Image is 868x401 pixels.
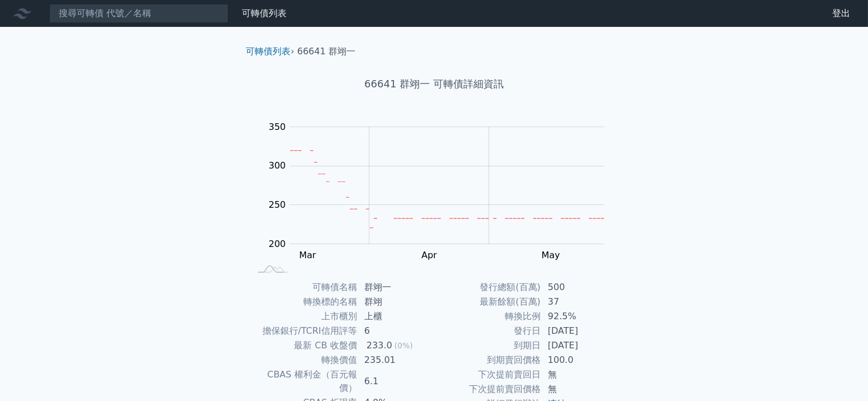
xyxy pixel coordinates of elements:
td: 最新餘額(百萬) [434,295,541,309]
g: Chart [263,122,621,261]
tspan: 200 [269,239,286,249]
td: 轉換價值 [251,353,358,367]
td: 無 [541,367,618,382]
td: 無 [541,382,618,397]
td: 100.0 [541,353,618,367]
td: 到期賣回價格 [434,353,541,367]
td: 可轉債名稱 [251,280,358,295]
h1: 66641 群翊一 可轉債詳細資訊 [237,76,631,92]
tspan: May [541,250,560,260]
td: 上市櫃別 [251,309,358,324]
tspan: Mar [299,250,317,260]
li: › [246,45,294,58]
td: 擔保銀行/TCRI信用評等 [251,324,358,338]
td: 轉換比例 [434,309,541,324]
a: 可轉債列表 [246,46,291,57]
li: 66641 群翊一 [297,45,355,58]
td: 發行日 [434,324,541,338]
tspan: 350 [269,122,286,132]
tspan: 250 [269,199,286,210]
td: 上櫃 [358,309,434,324]
td: 500 [541,280,618,295]
td: 群翊 [358,295,434,309]
tspan: 300 [269,160,286,171]
tspan: Apr [421,250,437,260]
td: 下次提前賣回日 [434,367,541,382]
td: CBAS 權利金（百元報價） [251,367,358,395]
span: (0%) [395,341,413,350]
div: 233.0 [364,339,395,352]
a: 登出 [823,4,859,22]
td: 最新 CB 收盤價 [251,338,358,353]
td: 6 [358,324,434,338]
td: 到期日 [434,338,541,353]
td: 下次提前賣回價格 [434,382,541,397]
td: 轉換標的名稱 [251,295,358,309]
td: 6.1 [358,367,434,395]
td: 92.5% [541,309,618,324]
td: [DATE] [541,324,618,338]
input: 搜尋可轉債 代號／名稱 [49,4,228,23]
td: 37 [541,295,618,309]
td: 群翊一 [358,280,434,295]
td: 發行總額(百萬) [434,280,541,295]
a: 可轉債列表 [242,8,287,18]
td: [DATE] [541,338,618,353]
td: 235.01 [358,353,434,367]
